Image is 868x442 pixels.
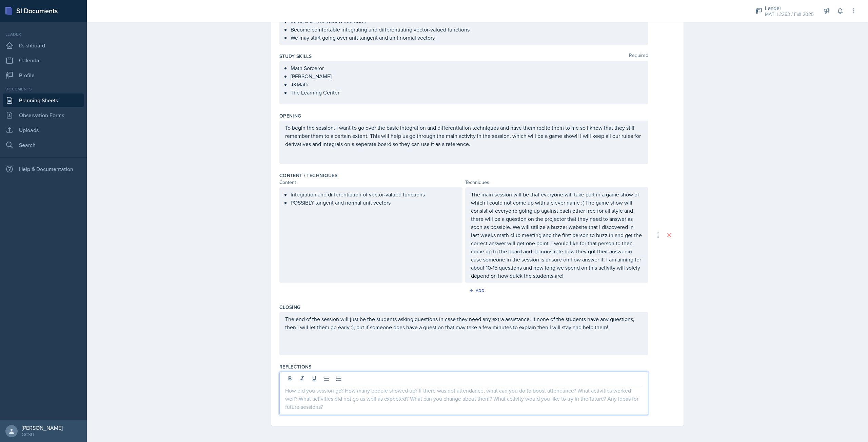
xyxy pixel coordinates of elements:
div: Leader [765,4,814,12]
p: Math Sorceror [291,64,643,72]
a: Observation Forms [3,108,84,122]
a: Dashboard [3,39,84,52]
button: Add [467,286,489,296]
div: Techniques [465,179,648,186]
p: The main session will be that everyone will take part in a game show of which I could not come up... [471,190,643,280]
p: Become comfortable integrating and differentiating vector-valued functions [291,25,643,34]
div: Documents [3,86,84,92]
p: The Learning Center [291,88,643,97]
a: Planning Sheets [3,93,84,107]
div: GCSU [22,431,63,438]
p: JKMath [291,80,643,88]
p: [PERSON_NAME] [291,72,643,80]
div: MATH 2263 / Fall 2025 [765,11,814,18]
label: Opening [279,112,301,119]
p: We may start going over unit tangent and unit normal vectors [291,34,643,42]
div: Add [470,288,485,293]
label: Closing [279,304,300,311]
span: Required [629,53,648,60]
p: To begin the session, I want to go over the basic integration and differentiation techniques and ... [285,124,643,148]
p: The end of the session will just be the students asking questions in case they need any extra ass... [285,315,643,331]
p: POSSIBLY tangent and normal unit vectors [291,198,457,207]
div: Leader [3,31,84,37]
div: Content [279,179,462,186]
a: Profile [3,68,84,82]
a: Calendar [3,54,84,67]
a: Search [3,138,84,152]
div: Help & Documentation [3,162,84,176]
label: Study Skills [279,53,312,60]
a: Uploads [3,123,84,137]
label: Reflections [279,363,312,370]
label: Content / Techniques [279,172,337,179]
div: [PERSON_NAME] [22,424,63,431]
p: Integration and differentiation of vector-valued functions [291,190,457,198]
